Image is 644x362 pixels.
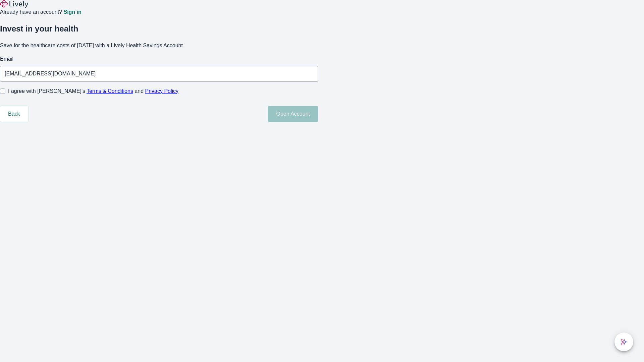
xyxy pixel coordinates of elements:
a: Terms & Conditions [87,88,133,94]
span: I agree with [PERSON_NAME]’s and [8,87,178,95]
a: Privacy Policy [145,88,179,94]
button: chat [614,333,633,351]
svg: Lively AI Assistant [621,339,627,345]
a: Sign in [63,9,81,15]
